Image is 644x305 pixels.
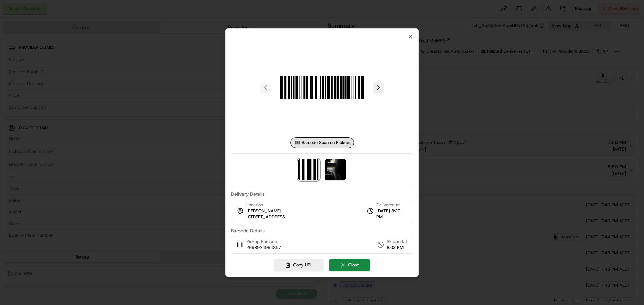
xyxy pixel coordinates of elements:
[387,245,407,251] span: 8:02 PM
[298,159,319,180] img: barcode_scan_on_pickup image
[274,259,324,271] button: Copy URL
[329,259,370,271] button: Close
[290,137,354,148] div: Barcode Scan on Pickup
[387,239,407,245] span: Skipped at
[231,192,413,196] label: Delivery Details
[246,245,281,251] span: 2698924994857
[246,208,281,214] span: [PERSON_NAME]
[376,202,407,208] span: Delivered at
[325,159,346,180] img: photo_proof_of_delivery image
[246,239,281,245] span: Pickup Barcode
[231,228,413,233] label: Barcode Details
[274,40,370,136] img: barcode_scan_on_pickup image
[376,208,407,220] span: [DATE] 8:20 PM
[246,202,263,208] span: Location
[246,214,287,220] span: [STREET_ADDRESS]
